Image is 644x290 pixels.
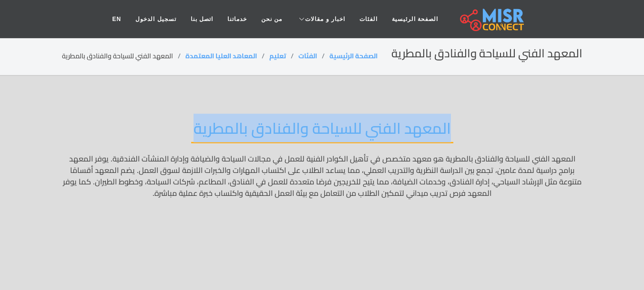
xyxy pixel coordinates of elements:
[289,10,352,28] a: اخبار و مقالات
[460,7,524,31] img: main.misr_connect
[305,15,345,23] span: اخبار و مقالات
[191,119,453,143] h2: المعهد الفني للسياحة والفنادق بالمطرية
[254,10,289,28] a: من نحن
[329,50,378,62] a: الصفحة الرئيسية
[220,10,254,28] a: خدماتنا
[184,10,220,28] a: اتصل بنا
[128,10,183,28] a: تسجيل الدخول
[269,50,286,62] a: تعليم
[105,10,129,28] a: EN
[391,47,583,61] h2: المعهد الفني للسياحة والفنادق بالمطرية
[62,153,583,279] p: المعهد الفني للسياحة والفنادق بالمطرية هو معهد متخصص في تأهيل الكوادر الفنية للعمل في مجالات السي...
[298,50,317,62] a: الفئات
[62,51,185,61] li: المعهد الفني للسياحة والفنادق بالمطرية
[185,50,257,62] a: المعاهد العليا المعتمدة
[352,10,385,28] a: الفئات
[385,10,445,28] a: الصفحة الرئيسية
